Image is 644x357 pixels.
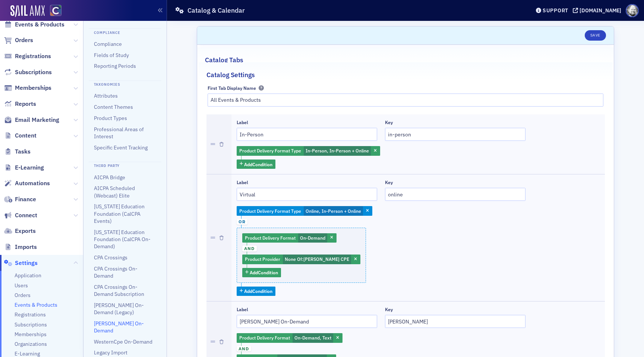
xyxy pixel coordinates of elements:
[15,259,38,267] span: Settings
[4,100,36,108] a: Reports
[4,84,51,92] a: Memberships
[4,68,52,76] a: Subscriptions
[15,282,28,289] a: Users
[385,180,393,185] div: Key
[15,272,41,279] a: Application
[303,256,349,262] span: [PERSON_NAME] CPE
[50,5,61,16] img: SailAMX
[89,162,161,169] h4: Third Party
[237,216,248,228] button: or
[237,159,276,169] button: AddCondition
[94,92,118,99] a: Attributes
[385,307,393,312] div: Key
[15,148,31,156] span: Tasks
[94,284,144,297] a: CPA Crossings On-Demand Subscription
[4,195,36,203] a: Finance
[4,148,31,156] a: Tasks
[385,120,393,125] div: Key
[94,41,122,47] a: Compliance
[15,243,37,251] span: Imports
[245,235,296,241] span: Product Delivery Format
[4,116,59,124] a: Email Marketing
[94,104,133,110] a: Content Themes
[94,338,152,345] a: WesternCpe On-Demand
[187,6,245,15] h1: Catalog & Calendar
[306,208,361,214] span: Online, In-Person + Online
[294,335,331,341] span: On-Demand, Text
[10,5,45,17] img: SailAMX
[237,287,276,296] button: AddCondition
[15,331,47,338] a: Memberships
[4,36,33,44] a: Orders
[94,63,136,69] a: Reporting Periods
[237,120,248,125] div: Label
[206,70,255,80] h2: Catalog Settings
[208,85,256,91] div: First Tab Display Name
[94,203,145,224] a: [US_STATE] Education Foundation (CalCPA Events)
[543,7,568,14] div: Support
[4,227,36,235] a: Exports
[205,55,243,65] h2: Catalog Tabs
[15,20,64,29] span: Events & Products
[285,256,303,262] span: None Of :
[626,4,639,17] span: Profile
[4,243,37,251] a: Imports
[15,52,51,60] span: Registrations
[89,28,161,35] h4: Compliance
[15,227,36,235] span: Exports
[242,268,281,277] button: AddCondition
[15,68,52,76] span: Subscriptions
[15,164,44,172] span: E-Learning
[4,259,38,267] a: Settings
[245,256,280,262] span: Product Provider
[15,311,46,318] a: Registrations
[242,255,360,264] div: Surgent CPE
[94,126,144,140] a: Professional Areas of Interest
[94,265,138,279] a: CPA Crossings On-Demand
[94,115,127,121] a: Product Types
[15,321,47,328] a: Subscriptions
[4,179,50,187] a: Automations
[585,30,606,41] button: Save
[4,132,37,140] a: Content
[15,36,33,44] span: Orders
[94,185,135,199] a: AICPA Scheduled (Webcast) Elite
[94,320,144,334] a: [PERSON_NAME] On-Demand
[237,333,342,343] div: On-Demand, Text
[573,8,624,13] button: [DOMAIN_NAME]
[4,52,51,60] a: Registrations
[239,208,301,214] span: Product Delivery Format Type
[237,146,380,156] div: In-Person, In-Person + Online
[94,349,127,356] a: Legacy Import
[15,100,36,108] span: Reports
[15,301,57,309] a: Events & Products
[237,206,372,216] div: Online, In-Person + Online
[89,80,161,88] h4: Taxonomies
[244,161,272,168] span: Add Condition
[4,211,37,219] a: Connect
[242,246,257,252] span: and
[15,211,37,219] span: Connect
[15,292,31,299] a: Orders
[242,243,257,255] button: and
[15,132,37,140] span: Content
[300,235,325,241] span: On-Demand
[15,195,36,203] span: Finance
[94,174,125,181] a: AICPA Bridge
[15,341,47,348] a: Organizations
[237,219,248,225] span: or
[94,302,144,316] a: [PERSON_NAME] On-Demand (Legacy)
[306,148,369,154] span: In-Person, In-Person + Online
[239,335,290,341] span: Product Delivery Format
[94,229,151,250] a: [US_STATE] Education Foundation (CalCPA On-Demand)
[250,269,278,276] span: Add Condition
[237,307,248,312] div: Label
[580,7,621,14] div: [DOMAIN_NAME]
